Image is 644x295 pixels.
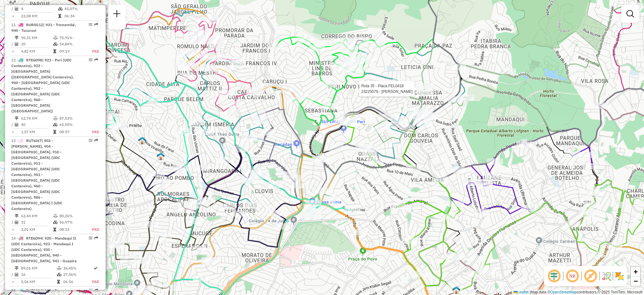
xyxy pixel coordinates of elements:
[63,279,92,285] td: 06:56
[11,58,74,113] span: 12 -
[530,290,530,294] span: |
[11,138,63,211] span: 13 -
[64,13,95,19] td: 06:34
[11,22,76,33] span: 11 -
[565,269,580,284] span: Ocultar NR
[15,220,19,224] i: Total de Atividades
[11,236,77,263] span: 14 -
[64,6,95,12] td: 45,07%
[512,290,644,295] div: Map data © contributors,© 2025 TomTom, Microsoft
[15,273,19,276] i: Total de Atividades
[59,219,85,225] td: 56,97%
[21,6,58,12] td: 4
[21,213,53,219] td: 62,44 KM
[15,36,19,40] i: Distância Total
[634,277,638,285] span: −
[85,129,99,135] td: FAD
[15,123,19,127] i: Total de Atividades
[59,226,85,233] td: 08:33
[59,115,85,122] td: 87,53%
[53,220,58,224] i: % de utilização da cubagem
[53,123,58,127] i: % de utilização da cubagem
[15,116,19,120] i: Distância Total
[157,152,165,160] img: PA DC
[452,286,460,294] img: 613 UDC WCL Casa Verde
[614,271,625,281] img: Exibir/Ocultar setores
[59,48,85,54] td: 09:19
[85,226,99,233] td: FAD
[21,41,53,47] td: 20
[94,23,98,26] em: Rota exportada
[11,219,14,225] td: /
[57,273,62,276] i: % de utilização da cubagem
[21,122,53,128] td: 40
[21,226,53,233] td: 2,01 KM
[601,271,611,281] img: Fluxo de ruas
[21,48,53,54] td: 4,82 KM
[11,48,14,54] td: =
[624,8,636,20] a: Exibir filtros
[94,236,98,240] em: Rota exportada
[21,265,57,271] td: 89,01 KM
[26,22,43,27] span: RUR5G12
[631,276,640,286] a: Zoom out
[63,265,92,271] td: 36,45%
[59,35,85,41] td: 75,91%
[21,13,58,19] td: 22,08 KM
[59,41,85,47] td: 54,84%
[550,290,577,294] a: OpenStreetMap
[11,279,14,285] td: =
[53,130,56,134] i: Tempo total em rota
[11,129,14,135] td: =
[89,139,92,142] em: Opções
[15,7,19,11] i: Total de Atividades
[138,136,146,145] img: UDC Cantareira
[89,236,92,240] em: Opções
[53,49,56,53] i: Tempo total em rota
[53,214,58,218] i: % de utilização do peso
[57,280,60,284] i: Tempo total em rota
[89,288,92,292] em: Opções
[21,35,53,41] td: 96,31 KM
[53,228,56,231] i: Tempo total em rota
[59,122,85,128] td: 65,90%
[21,219,53,225] td: 31
[85,48,99,54] td: FAD
[89,23,92,26] em: Opções
[53,116,58,120] i: % de utilização do peso
[631,267,640,276] a: Zoom in
[11,22,76,33] span: | 931 - Tremembé, 940 - Tucuruvi
[11,138,63,211] span: | 903 - [PERSON_NAME], 904 - [GEOGRAPHIC_DATA], 910 - [GEOGRAPHIC_DATA] (UDC Cantareira), 911 - [...
[94,139,98,142] em: Rota exportada
[514,290,529,294] a: Leaflet
[11,236,77,263] span: | 920 - Mandaqui II (UDC Cantareira), 923 - Mandaqui I (UDC Cantareira), 930 - [GEOGRAPHIC_DATA],...
[583,269,598,284] span: Exibir rótulo
[53,36,58,40] i: % de utilização do peso
[15,266,19,270] i: Distância Total
[547,269,562,284] span: Ocultar deslocamento
[21,271,57,278] td: 16
[94,288,98,292] em: Rota exportada
[11,58,74,113] span: | 921 - Peri (UDC Cantareira), 922 - [GEOGRAPHIC_DATA] ([GEOGRAPHIC_DATA] Cantareira), 950 - [GEO...
[21,115,53,122] td: 62,74 KM
[11,122,14,128] td: /
[58,14,61,18] i: Tempo total em rota
[57,266,62,270] i: % de utilização do peso
[94,58,98,62] em: Rota exportada
[59,213,85,219] td: 80,26%
[11,226,14,233] td: =
[15,42,19,46] i: Total de Atividades
[58,7,63,11] i: % de utilização da cubagem
[11,6,14,12] td: /
[63,271,92,278] td: 27,56%
[53,42,58,46] i: % de utilização da cubagem
[26,236,42,241] span: RTE6D94
[26,138,42,143] span: RUT6I67
[59,129,85,135] td: 08:57
[89,58,92,62] em: Opções
[11,271,14,278] td: /
[21,129,53,135] td: 1,57 KM
[11,13,14,19] td: =
[11,41,14,47] td: /
[634,268,638,275] span: +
